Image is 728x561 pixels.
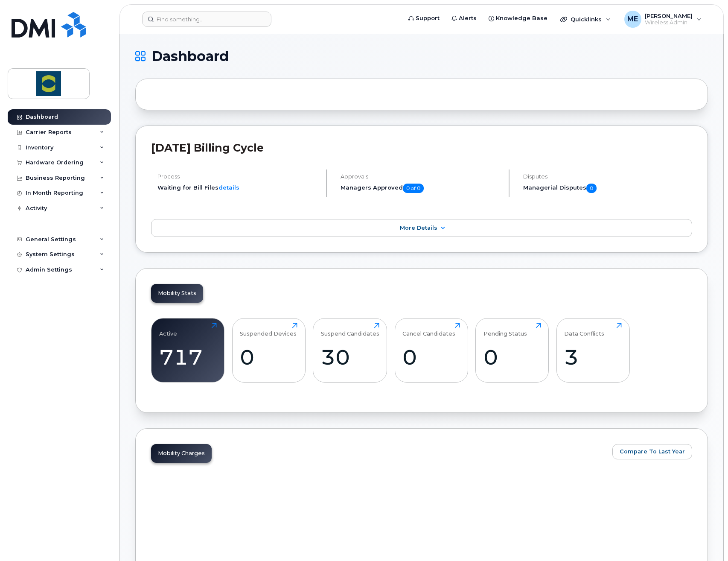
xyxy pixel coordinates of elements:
[159,323,217,377] a: Active717
[218,184,239,191] a: details
[321,345,379,370] div: 30
[402,323,460,377] a: Cancel Candidates0
[483,323,541,377] a: Pending Status0
[341,173,502,180] h4: Approvals
[157,173,319,180] h4: Process
[523,184,692,193] h5: Managerial Disputes
[240,323,297,377] a: Suspended Devices0
[400,225,437,231] span: More Details
[564,323,604,337] div: Data Conflicts
[402,323,455,337] div: Cancel Candidates
[341,184,502,193] h5: Managers Approved
[586,184,597,193] span: 0
[240,323,297,337] div: Suspended Devices
[151,141,692,154] h2: [DATE] Billing Cycle
[523,173,692,180] h4: Disputes
[403,184,424,193] span: 0 of 0
[483,345,541,370] div: 0
[321,323,379,337] div: Suspend Candidates
[321,323,379,377] a: Suspend Candidates30
[612,444,692,459] button: Compare To Last Year
[483,323,527,337] div: Pending Status
[564,323,622,377] a: Data Conflicts3
[157,184,319,192] li: Waiting for Bill Files
[240,345,297,370] div: 0
[620,447,685,456] span: Compare To Last Year
[564,345,622,370] div: 3
[159,345,217,370] div: 717
[159,323,177,337] div: Active
[151,50,229,63] span: Dashboard
[402,345,460,370] div: 0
